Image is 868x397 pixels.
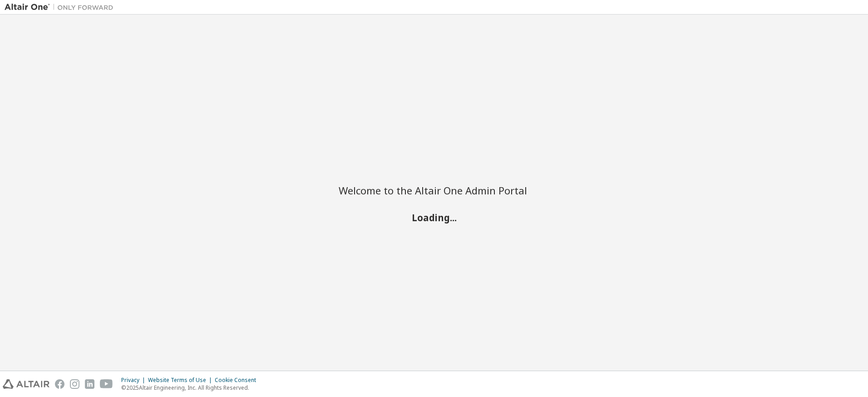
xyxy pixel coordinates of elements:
img: linkedin.svg [85,379,94,389]
p: © 2025 Altair Engineering, Inc. All Rights Reserved. [121,384,261,392]
img: youtube.svg [100,379,113,389]
img: instagram.svg [70,379,79,389]
div: Cookie Consent [215,377,261,384]
div: Privacy [121,377,148,384]
h2: Welcome to the Altair One Admin Portal [339,184,529,197]
img: Altair One [5,3,118,12]
img: facebook.svg [55,379,64,389]
div: Website Terms of Use [148,377,215,384]
h2: Loading... [339,212,529,223]
img: altair_logo.svg [3,379,49,389]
